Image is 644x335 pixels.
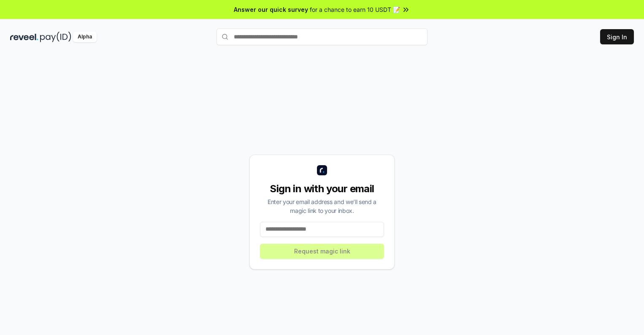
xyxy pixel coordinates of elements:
[260,182,384,196] div: Sign in with your email
[10,32,38,42] img: reveel_dark
[317,165,327,175] img: logo_small
[234,5,308,14] span: Answer our quick survey
[260,197,384,215] div: Enter your email address and we’ll send a magic link to your inbox.
[310,5,400,14] span: for a chance to earn 10 USDT 📝
[600,29,634,44] button: Sign In
[40,32,71,42] img: pay_id
[73,32,97,42] div: Alpha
